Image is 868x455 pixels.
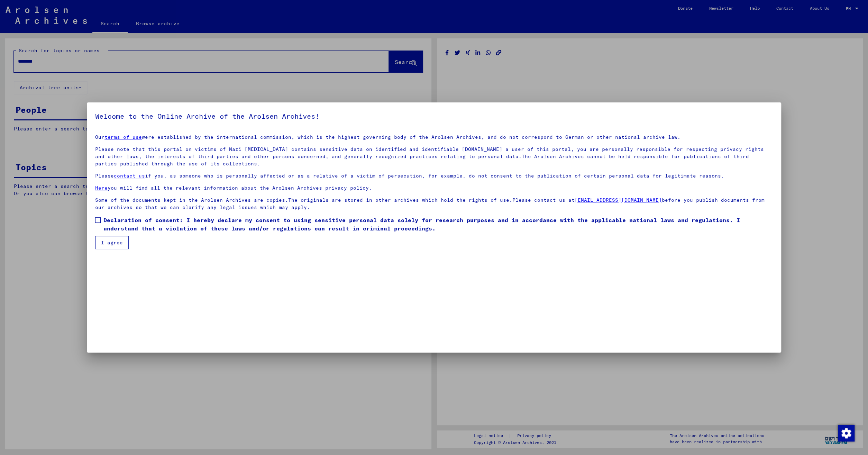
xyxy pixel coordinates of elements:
p: Please if you, as someone who is personally affected or as a relative of a victim of persecution,... [95,172,773,180]
a: Here [95,185,108,191]
button: I agree [95,236,129,249]
p: you will find all the relevant information about the Arolsen Archives privacy policy. [95,184,773,192]
a: contact us [114,173,145,179]
img: Change consent [838,425,855,442]
p: Our were established by the international commission, which is the highest governing body of the ... [95,134,773,141]
p: Please note that this portal on victims of Nazi [MEDICAL_DATA] contains sensitive data on identif... [95,146,773,167]
span: Declaration of consent: I hereby declare my consent to using sensitive personal data solely for r... [103,216,773,233]
p: Some of the documents kept in the Arolsen Archives are copies.The originals are stored in other a... [95,197,773,211]
a: [EMAIL_ADDRESS][DOMAIN_NAME] [575,197,662,203]
a: terms of use [104,134,142,140]
h5: Welcome to the Online Archive of the Arolsen Archives! [95,111,773,122]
